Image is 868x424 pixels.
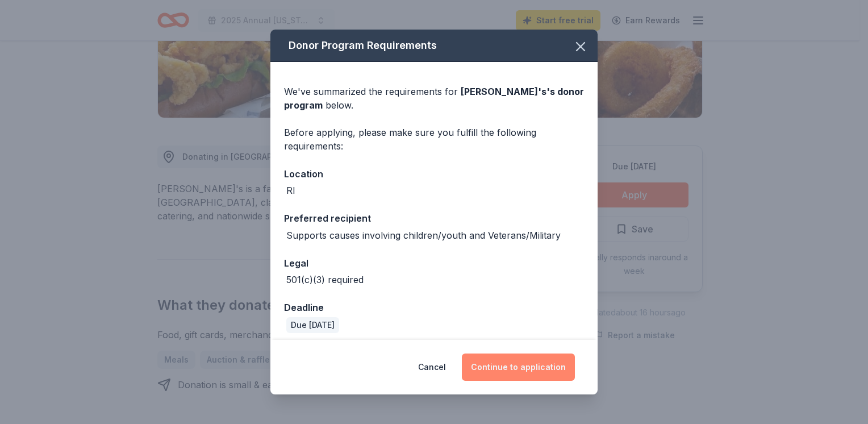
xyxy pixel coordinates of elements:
[284,126,584,153] div: Before applying, please make sure you fulfill the following requirements:
[270,30,598,62] div: Donor Program Requirements
[284,167,584,181] div: Location
[462,354,575,381] button: Continue to application
[286,228,561,242] div: Supports causes involving children/youth and Veterans/Military
[286,317,339,333] div: Due [DATE]
[284,211,584,226] div: Preferred recipient
[286,184,295,197] div: RI
[284,300,584,315] div: Deadline
[284,85,584,112] div: We've summarized the requirements for below.
[418,354,446,381] button: Cancel
[286,273,364,286] div: 501(c)(3) required
[284,256,584,271] div: Legal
